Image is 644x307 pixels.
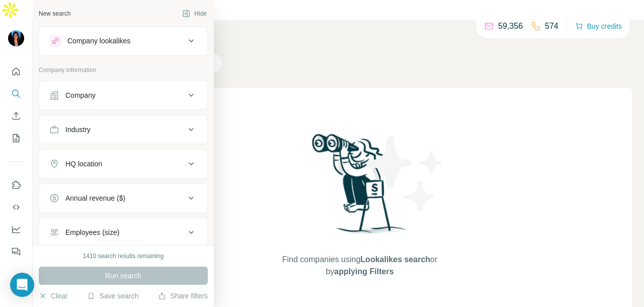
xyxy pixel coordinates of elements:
[8,85,24,103] button: Search
[8,176,24,194] button: Use Surfe on LinkedIn
[65,90,96,100] div: Company
[65,125,91,135] div: Industry
[88,32,632,46] h4: Search
[334,267,393,276] span: applying Filters
[65,193,125,203] div: Annual revenue ($)
[10,273,34,297] div: Open Intercom Messenger
[8,198,24,216] button: Use Surfe API
[8,242,24,261] button: Feedback
[39,117,207,142] button: Industry
[87,291,138,301] button: Save search
[39,66,208,75] p: Company information
[65,227,119,237] div: Employees (size)
[39,83,207,107] button: Company
[39,186,207,210] button: Annual revenue ($)
[39,9,70,18] div: New search
[360,255,430,264] span: Lookalikes search
[39,291,67,301] button: Clear
[175,6,214,21] button: Hide
[498,20,523,32] p: 59,356
[8,107,24,125] button: Enrich CSV
[8,129,24,147] button: My lists
[8,30,24,46] img: Avatar
[65,159,102,169] div: HQ location
[8,220,24,238] button: Dashboard
[545,20,558,32] p: 574
[39,29,207,53] button: Company lookalikes
[575,19,622,33] button: Buy credits
[39,152,207,176] button: HQ location
[8,63,24,81] button: Quick start
[307,131,412,243] img: Surfe Illustration - Woman searching with binoculars
[158,291,208,301] button: Share filters
[279,254,440,278] span: Find companies using or by
[67,36,130,46] div: Company lookalikes
[39,220,207,244] button: Employees (size)
[360,128,450,219] img: Surfe Illustration - Stars
[83,252,164,261] div: 1410 search results remaining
